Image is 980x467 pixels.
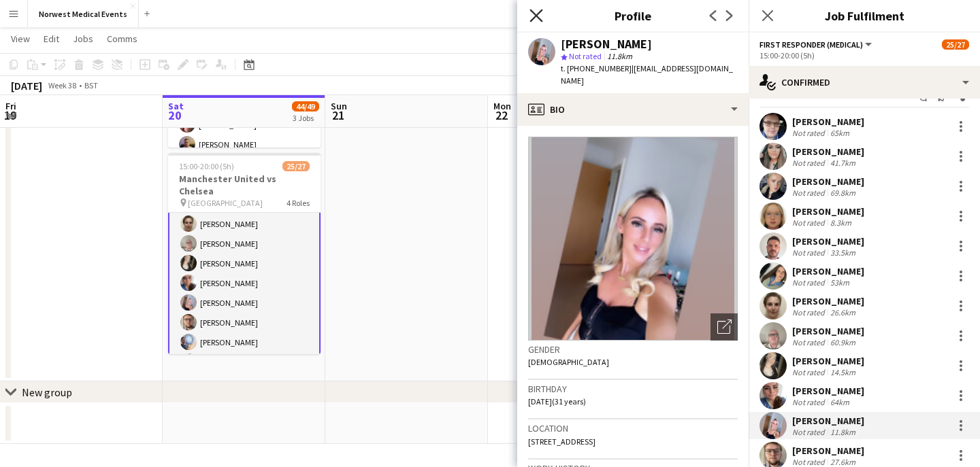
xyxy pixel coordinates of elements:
[28,1,139,27] button: Norwest Medical Events
[792,445,864,457] div: [PERSON_NAME]
[828,397,852,407] div: 64km
[528,357,609,367] span: [DEMOGRAPHIC_DATA]
[22,385,72,399] div: New group
[792,277,828,288] div: Not rated
[528,422,738,434] h3: Location
[792,427,828,437] div: Not rated
[792,218,828,228] div: Not rated
[493,100,511,112] span: Mon
[792,337,828,347] div: Not rated
[759,39,863,50] span: First Responder (Medical)
[45,80,79,90] span: Week 38
[168,153,321,354] app-job-card: 15:00-20:00 (5h)25/27Manchester United vs Chelsea [GEOGRAPHIC_DATA]4 Roles[PERSON_NAME][PERSON_NA...
[84,80,98,90] div: BST
[710,313,738,341] div: Open photos pop-in
[792,385,864,397] div: [PERSON_NAME]
[3,107,16,123] span: 19
[11,33,30,45] span: View
[792,265,864,277] div: [PERSON_NAME]
[792,128,828,138] div: Not rated
[792,367,828,377] div: Not rated
[792,175,864,188] div: [PERSON_NAME]
[792,247,828,258] div: Not rated
[569,51,602,61] span: Not rated
[828,457,858,467] div: 27.6km
[329,107,347,123] span: 21
[38,30,65,48] a: Edit
[292,101,319,111] span: 44/49
[67,30,99,48] a: Jobs
[792,145,864,158] div: [PERSON_NAME]
[44,33,59,45] span: Edit
[828,128,852,138] div: 65km
[517,93,749,126] div: Bio
[792,457,828,467] div: Not rated
[293,113,318,123] div: 3 Jobs
[166,107,184,123] span: 20
[491,107,511,123] span: 22
[792,295,864,307] div: [PERSON_NAME]
[107,33,137,45] span: Comms
[828,247,858,258] div: 33.5km
[5,30,35,48] a: View
[828,427,858,437] div: 11.8km
[792,235,864,247] div: [PERSON_NAME]
[792,307,828,317] div: Not rated
[749,66,980,99] div: Confirmed
[561,63,632,73] span: t. [PHONE_NUMBER]
[792,116,864,128] div: [PERSON_NAME]
[282,161,310,171] span: 25/27
[168,100,184,112] span: Sat
[73,33,93,45] span: Jobs
[604,51,635,61] span: 11.8km
[792,188,828,198] div: Not rated
[792,325,864,337] div: [PERSON_NAME]
[792,415,864,427] div: [PERSON_NAME]
[188,198,263,208] span: [GEOGRAPHIC_DATA]
[561,38,652,50] div: [PERSON_NAME]
[5,100,16,112] span: Fri
[759,50,969,60] div: 15:00-20:00 (5h)
[331,100,347,112] span: Sun
[942,39,969,50] span: 25/27
[828,307,858,317] div: 26.6km
[287,198,310,208] span: 4 Roles
[528,436,595,447] span: [STREET_ADDRESS]
[828,277,852,288] div: 53km
[561,63,733,86] span: | [EMAIL_ADDRESS][DOMAIN_NAME]
[528,343,738,356] h3: Gender
[517,7,749,24] h3: Profile
[168,173,321,197] h3: Manchester United vs Chelsea
[749,7,980,24] h3: Job Fulfilment
[828,367,858,377] div: 14.5km
[792,355,864,367] div: [PERSON_NAME]
[759,39,874,50] button: First Responder (Medical)
[101,30,143,48] a: Comms
[828,158,858,168] div: 41.7km
[828,188,858,198] div: 69.8km
[792,205,864,218] div: [PERSON_NAME]
[528,383,738,395] h3: Birthday
[792,158,828,168] div: Not rated
[11,79,42,92] div: [DATE]
[179,161,234,171] span: 15:00-20:00 (5h)
[528,396,586,407] span: [DATE] (31 years)
[828,218,854,228] div: 8.3km
[828,337,858,347] div: 60.9km
[528,137,738,341] img: Crew avatar or photo
[792,397,828,407] div: Not rated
